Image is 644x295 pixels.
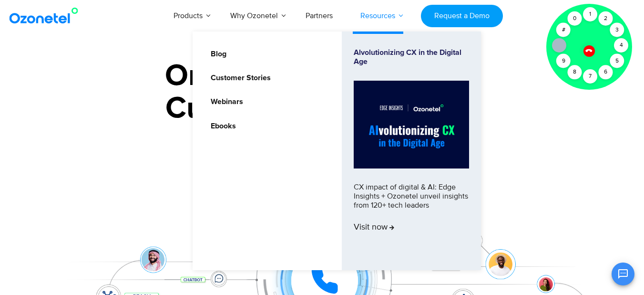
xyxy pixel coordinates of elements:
[568,11,582,26] div: 0
[612,263,634,285] button: Open chat
[610,54,624,68] div: 5
[568,65,582,79] div: 8
[583,7,597,21] div: 1
[599,65,613,79] div: 6
[556,54,571,68] div: 9
[614,38,628,53] div: 4
[354,48,469,253] a: Alvolutionizing CX in the Digital AgeCX impact of digital & AI: Edge Insights + Ozonetel unveil i...
[599,11,613,26] div: 2
[24,61,620,91] div: Orchestrate Intelligent
[421,5,502,27] a: Request a Demo
[610,23,624,37] div: 3
[354,81,469,169] img: Alvolutionizing.jpg
[354,222,394,233] span: Visit now
[24,132,620,142] div: Turn every conversation into a growth engine for your enterprise.
[204,96,245,108] a: Webinars
[24,85,620,131] div: Customer Experiences
[583,69,597,84] div: 7
[204,72,272,84] a: Customer Stories
[204,48,228,60] a: Blog
[556,23,571,37] div: #
[204,120,237,132] a: Ebooks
